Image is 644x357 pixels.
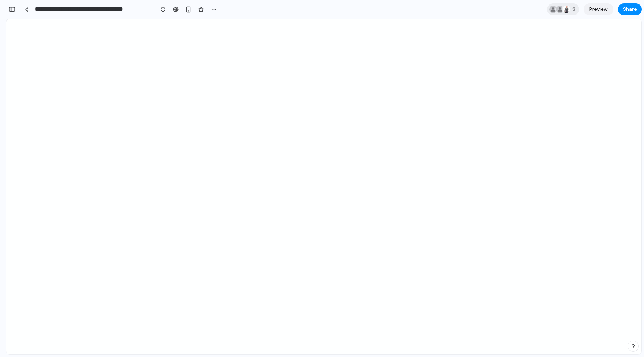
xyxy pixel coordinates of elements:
span: Preview [589,6,608,13]
div: 3 [547,3,579,15]
a: Preview [584,3,613,15]
span: Share [623,6,637,13]
span: 3 [572,6,578,13]
button: Share [618,3,642,15]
